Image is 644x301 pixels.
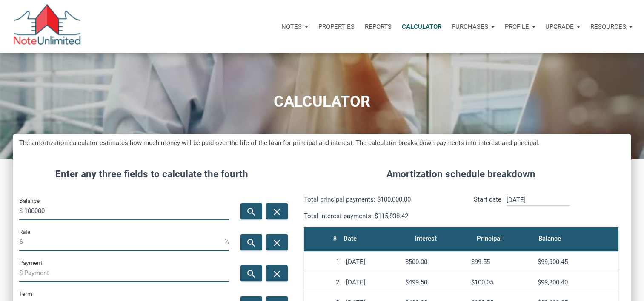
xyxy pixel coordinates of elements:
[346,278,398,286] div: [DATE]
[402,23,441,31] p: Calculator
[272,238,282,248] i: close
[24,263,229,282] input: Payment
[19,167,285,182] h4: Enter any three fields to calculate the fourth
[240,265,262,281] button: search
[272,269,282,279] i: close
[405,258,464,266] div: $500.00
[19,196,40,206] label: Balance
[313,14,360,40] a: Properties
[246,238,257,248] i: search
[19,232,224,251] input: Rate
[474,194,501,221] p: Start date
[298,167,625,182] h4: Amortization schedule breakdown
[307,278,339,286] div: 2
[477,233,502,244] div: Principal
[266,203,288,219] button: close
[538,233,561,244] div: Balance
[343,233,357,244] div: Date
[397,14,447,40] a: Calculator
[447,14,500,40] button: Purchases
[545,23,574,31] p: Upgrade
[333,233,337,244] div: #
[365,23,392,31] p: Reports
[452,23,488,31] p: Purchases
[19,266,24,280] span: $
[19,258,42,268] label: Payment
[415,233,437,244] div: Interest
[6,93,638,111] h1: CALCULATOR
[240,203,262,219] button: search
[585,14,638,40] button: Resources
[538,278,615,286] div: $99,800.40
[19,289,32,299] label: Term
[500,14,541,40] button: Profile
[360,14,397,40] button: Reports
[307,258,339,266] div: 1
[246,269,257,279] i: search
[24,201,229,220] input: Balance
[19,204,24,218] span: $
[471,258,530,266] div: $99.55
[538,258,615,266] div: $99,900.45
[304,194,455,204] p: Total principal payments: $100,000.00
[266,265,288,281] button: close
[266,234,288,250] button: close
[272,207,282,217] i: close
[246,207,257,217] i: search
[505,23,529,31] p: Profile
[19,227,30,237] label: Rate
[590,23,626,31] p: Resources
[276,14,313,40] button: Notes
[318,23,355,31] p: Properties
[240,234,262,250] button: search
[471,278,530,286] div: $100.05
[346,258,398,266] div: [DATE]
[304,211,455,221] p: Total interest payments: $115,838.42
[540,14,585,40] button: Upgrade
[13,4,81,49] img: NoteUnlimited
[405,278,464,286] div: $499.50
[281,23,302,31] p: Notes
[224,235,229,249] span: %
[19,138,625,148] h5: The amortization calculator estimates how much money will be paid over the life of the loan for p...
